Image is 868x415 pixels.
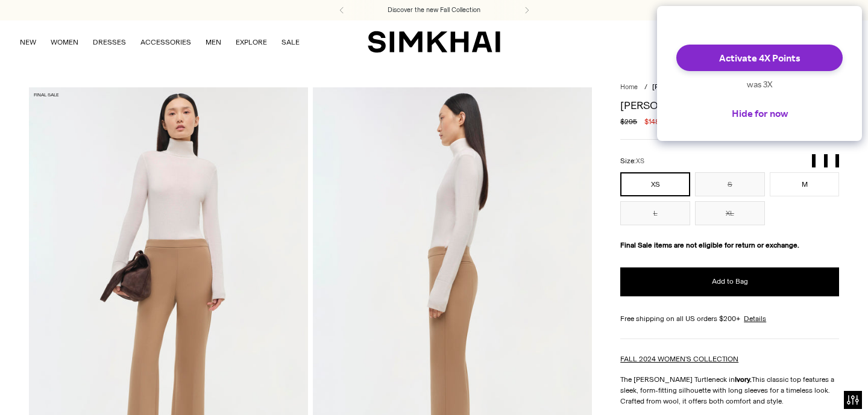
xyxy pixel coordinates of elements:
[620,100,839,111] h1: [PERSON_NAME] Turtleneck
[644,83,647,93] div: /
[770,172,840,196] button: M
[620,172,690,196] button: XS
[620,313,839,324] div: Free shipping on all US orders $200+
[712,276,748,287] span: Add to Bag
[236,29,267,55] a: EXPLORE
[620,116,637,127] s: $295
[620,83,839,93] nav: breadcrumbs
[388,5,480,15] a: Discover the new Fall Collection
[636,157,644,165] span: XS
[140,29,191,55] a: ACCESSORIES
[620,155,644,167] label: Size:
[620,201,690,225] button: L
[695,172,765,196] button: S
[620,267,839,296] button: Add to Bag
[620,241,799,249] strong: Final Sale items are not eligible for return or exchange.
[695,201,765,225] button: XL
[281,29,300,55] a: SALE
[51,29,78,55] a: WOMEN
[620,374,839,407] p: The [PERSON_NAME] Turtleneck in This classic top features a sleek, form-fitting silhouette with l...
[368,30,500,54] a: SIMKHAI
[620,83,638,91] a: Home
[206,29,221,55] a: MEN
[652,83,739,91] span: [PERSON_NAME] Turtleneck
[735,375,752,384] strong: Ivory.
[93,29,126,55] a: DRESSES
[20,29,36,55] a: NEW
[744,313,766,324] a: Details
[620,355,738,363] a: FALL 2024 WOMEN'S COLLECTION
[644,116,659,127] span: $148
